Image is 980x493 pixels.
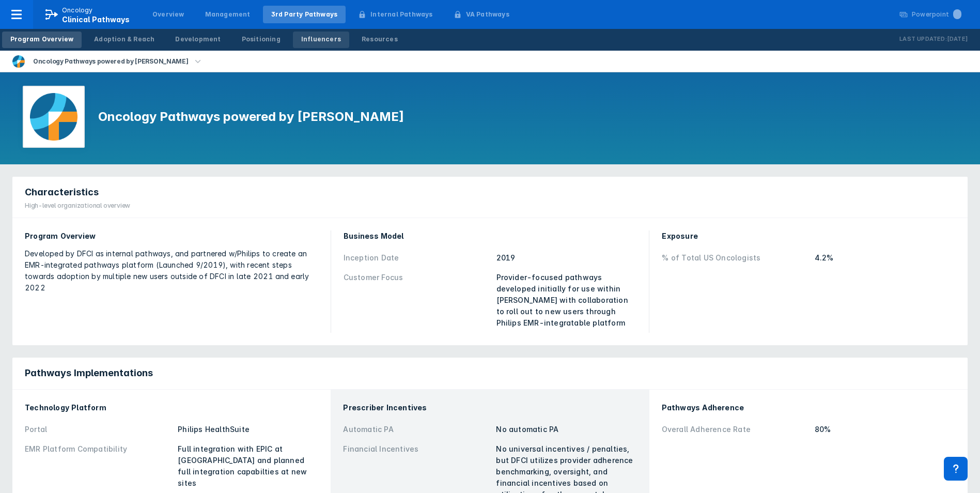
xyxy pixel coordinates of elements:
[178,443,318,489] div: Full integration with EPIC at [GEOGRAPHIC_DATA] and planned full integration capabilties at new s...
[815,252,955,264] div: 4.2%
[353,32,406,48] a: Resources
[466,10,509,19] div: VA Pathways
[25,424,172,435] div: Portal
[912,10,961,19] div: Powerpoint
[370,10,432,19] div: Internal Pathways
[496,272,637,329] div: Provider-focused pathways developed initially for use within [PERSON_NAME] with collaboration to ...
[25,402,318,413] div: Technology Platform
[947,34,968,44] p: [DATE]
[662,230,955,242] div: Exposure
[62,15,130,24] span: Clinical Pathways
[944,457,968,481] div: Contact Support
[30,93,77,141] img: dfci-pathways
[94,35,154,44] div: Adoption & Reach
[662,424,808,435] div: Overall Adherence Rate
[301,35,341,44] div: Influencers
[10,35,73,44] div: Program Overview
[25,367,153,379] span: Pathways Implementations
[178,424,318,435] div: Philips HealthSuite
[175,35,221,44] div: Development
[197,6,259,23] a: Management
[815,424,955,435] div: 80%
[344,230,637,242] div: Business Model
[98,109,404,125] h1: Oncology Pathways powered by [PERSON_NAME]
[205,10,251,19] div: Management
[2,32,82,48] a: Program Overview
[343,402,636,413] div: Prescriber Incentives
[86,32,163,48] a: Adoption & Reach
[29,54,192,69] div: Oncology Pathways powered by [PERSON_NAME]
[242,35,281,44] div: Positioning
[234,32,289,48] a: Positioning
[496,252,637,264] div: 2019
[144,6,193,23] a: Overview
[25,186,99,198] span: Characteristics
[25,443,172,489] div: EMR Platform Compatibility
[12,55,25,68] img: dfci-pathways
[25,230,318,242] div: Program Overview
[362,35,398,44] div: Resources
[899,34,947,44] p: Last Updated:
[496,424,636,435] div: No automatic PA
[293,32,349,48] a: Influencers
[662,402,955,413] div: Pathways Adherence
[344,252,490,264] div: Inception Date
[152,10,184,19] div: Overview
[25,201,130,210] div: High-level organizational overview
[167,32,229,48] a: Development
[662,252,808,264] div: % of Total US Oncologists
[25,248,318,294] div: Developed by DFCI as internal pathways, and partnered w/Philips to create an EMR-integrated pathw...
[343,424,490,435] div: Automatic PA
[271,10,338,19] div: 3rd Party Pathways
[263,6,346,23] a: 3rd Party Pathways
[62,6,93,15] p: Oncology
[344,272,490,329] div: Customer Focus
